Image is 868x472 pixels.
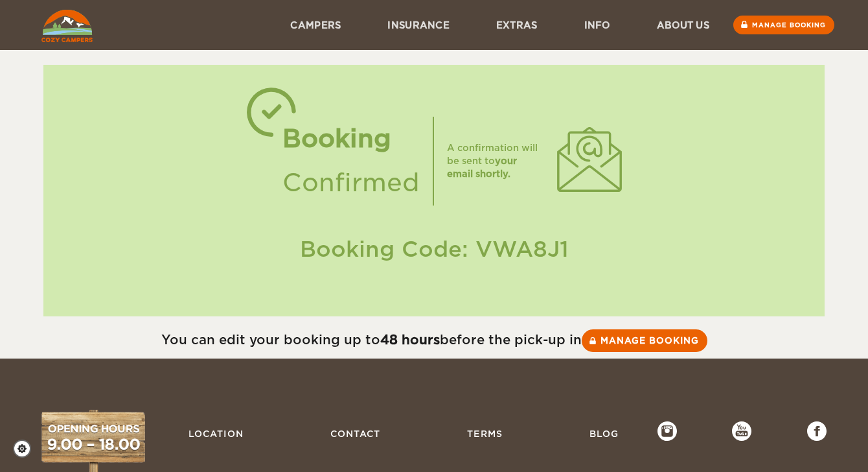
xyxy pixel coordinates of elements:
[41,10,93,42] img: Cozy Campers
[56,234,812,265] div: Booking Code: VWA8J1
[582,329,707,352] a: Manage booking
[13,440,40,458] a: Cookie settings
[282,161,420,205] div: Confirmed
[182,421,250,446] a: Location
[461,421,509,446] a: Terms
[733,16,834,34] a: Manage booking
[380,332,440,348] strong: 48 hours
[447,141,544,180] div: A confirmation will be sent to
[583,421,625,446] a: Blog
[324,421,387,446] a: Contact
[282,117,420,161] div: Booking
